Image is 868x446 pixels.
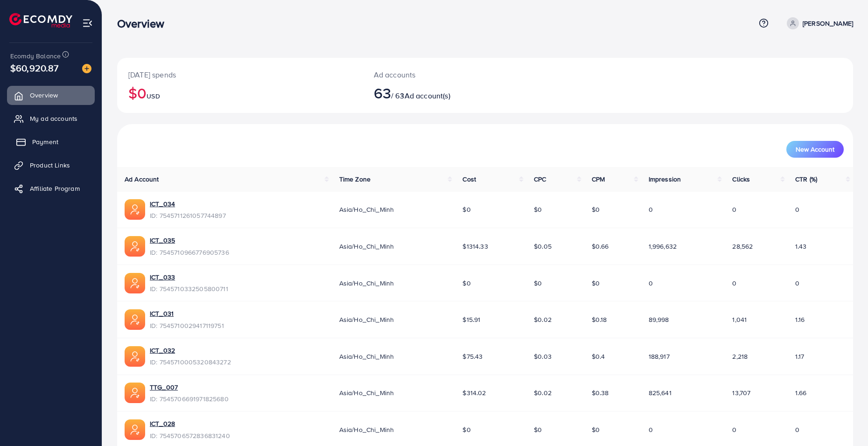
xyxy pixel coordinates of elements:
[7,179,95,198] a: Affiliate Program
[82,64,91,73] img: image
[592,315,607,324] span: $0.18
[649,242,677,251] span: 1,996,632
[339,242,394,251] span: Asia/Ho_Chi_Minh
[795,279,799,288] span: 0
[30,114,77,123] span: My ad accounts
[150,383,178,392] a: TTG_007
[150,394,229,404] span: ID: 7545706691971825680
[534,205,542,214] span: $0
[150,211,226,220] span: ID: 7545711261057744897
[339,174,371,184] span: Time Zone
[339,279,394,288] span: Asia/Ho_Chi_Minh
[30,184,80,193] span: Affiliate Program
[7,156,95,174] a: Product Links
[150,309,174,318] a: ICT_031
[592,174,605,184] span: CPM
[150,321,224,330] span: ID: 7545710029417119751
[128,84,351,102] h2: $0
[732,279,736,288] span: 0
[732,242,753,251] span: 28,562
[374,69,535,80] p: Ad accounts
[462,315,480,324] span: $15.91
[732,174,750,184] span: Clicks
[795,205,799,214] span: 0
[9,13,72,28] img: logo
[147,91,160,101] span: USD
[125,199,145,220] img: ic-ads-acc.e4c84228.svg
[732,205,736,214] span: 0
[7,86,95,105] a: Overview
[150,357,231,367] span: ID: 7545710005320843272
[150,431,230,440] span: ID: 7545706572836831240
[7,109,95,128] a: My ad accounts
[649,174,681,184] span: Impression
[592,205,600,214] span: $0
[462,174,476,184] span: Cost
[150,284,228,293] span: ID: 7545710332505800711
[150,419,175,428] a: ICT_028
[339,315,394,324] span: Asia/Ho_Chi_Minh
[150,248,229,257] span: ID: 7545710966776905736
[649,425,653,434] span: 0
[30,160,70,170] span: Product Links
[592,388,609,397] span: $0.38
[10,51,61,61] span: Ecomdy Balance
[339,205,394,214] span: Asia/Ho_Chi_Minh
[732,315,747,324] span: 1,041
[30,91,58,100] span: Overview
[339,425,394,434] span: Asia/Ho_Chi_Minh
[125,419,145,440] img: ic-ads-acc.e4c84228.svg
[732,425,736,434] span: 0
[462,425,470,434] span: $0
[732,352,748,361] span: 2,218
[125,309,145,330] img: ic-ads-acc.e4c84228.svg
[462,242,488,251] span: $1314.33
[649,315,669,324] span: 89,998
[534,242,552,251] span: $0.05
[795,242,807,251] span: 1.43
[592,352,605,361] span: $0.4
[795,425,799,434] span: 0
[795,315,805,324] span: 1.16
[150,346,175,355] a: ICT_032
[117,17,172,30] h3: Overview
[125,236,145,257] img: ic-ads-acc.e4c84228.svg
[795,388,807,397] span: 1.66
[10,61,59,75] span: $60,920.87
[534,388,552,397] span: $0.02
[786,141,844,158] button: New Account
[795,352,805,361] span: 1.17
[150,236,175,245] a: ICT_035
[128,69,351,80] p: [DATE] spends
[592,425,600,434] span: $0
[125,174,159,184] span: Ad Account
[783,17,853,29] a: [PERSON_NAME]
[828,404,861,439] iframe: Chat
[534,279,542,288] span: $0
[534,425,542,434] span: $0
[339,388,394,397] span: Asia/Ho_Chi_Minh
[649,279,653,288] span: 0
[732,388,750,397] span: 13,707
[796,146,834,153] span: New Account
[462,205,470,214] span: $0
[795,174,817,184] span: CTR (%)
[534,315,552,324] span: $0.02
[803,18,853,29] p: [PERSON_NAME]
[649,205,653,214] span: 0
[374,84,535,102] h2: / 63
[592,279,600,288] span: $0
[462,279,470,288] span: $0
[150,272,175,282] a: ICT_033
[7,132,95,151] a: Payment
[125,273,145,293] img: ic-ads-acc.e4c84228.svg
[374,82,391,104] span: 63
[462,388,486,397] span: $314.02
[534,352,552,361] span: $0.03
[649,352,670,361] span: 188,917
[339,352,394,361] span: Asia/Ho_Chi_Minh
[125,383,145,403] img: ic-ads-acc.e4c84228.svg
[125,346,145,367] img: ic-ads-acc.e4c84228.svg
[32,137,58,146] span: Payment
